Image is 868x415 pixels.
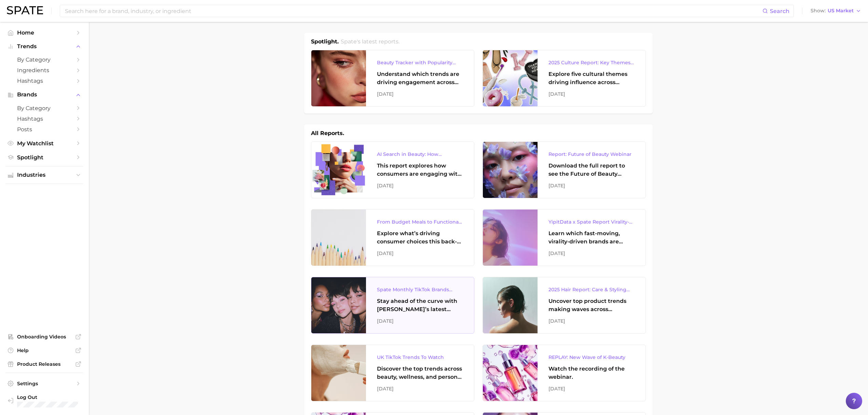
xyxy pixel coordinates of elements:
[311,277,474,334] a: Spate Monthly TikTok Brands TrackerStay ahead of the curve with [PERSON_NAME]’s latest monthly tr...
[5,345,83,356] a: Help
[17,361,72,367] span: Product Releases
[7,6,43,14] img: SPATE
[17,78,72,84] span: Hashtags
[770,8,789,14] span: Search
[483,142,646,198] a: Report: Future of Beauty WebinarDownload the full report to see the Future of Beauty trends we un...
[5,392,83,410] a: Log out. Currently logged in with e-mail michelle.ng@mavbeautybrands.com.
[377,229,463,246] div: Explore what’s driving consumer choices this back-to-school season From budget-friendly meals to ...
[483,345,646,401] a: REPLAY: New Wave of K-BeautyWatch the recording of the webinar.[DATE]
[483,277,646,334] a: 2025 Hair Report: Care & Styling ProductsUncover top product trends making waves across platforms...
[311,50,474,107] a: Beauty Tracker with Popularity IndexUnderstand which trends are driving engagement across platfor...
[5,65,83,76] a: Ingredients
[17,347,72,353] span: Help
[17,29,72,36] span: Home
[5,170,83,180] button: Industries
[377,150,463,158] div: AI Search in Beauty: How Consumers Are Using ChatGPT vs. Google Search
[377,297,463,313] div: Stay ahead of the curve with [PERSON_NAME]’s latest monthly tracker, spotlighting the fastest-gro...
[17,116,72,122] span: Hashtags
[5,124,83,135] a: Posts
[17,126,72,133] span: Posts
[548,353,635,361] div: REPLAY: New Wave of K-Beauty
[17,43,72,50] span: Trends
[377,58,463,67] div: Beauty Tracker with Popularity Index
[5,113,83,124] a: Hashtags
[5,76,83,86] a: Hashtags
[377,70,463,86] div: Understand which trends are driving engagement across platforms in the skin, hair, makeup, and fr...
[17,67,72,73] span: Ingredients
[377,182,463,190] div: [DATE]
[377,353,463,361] div: UK TikTok Trends To Watch
[17,105,72,111] span: by Category
[311,129,344,137] h1: All Reports.
[377,249,463,257] div: [DATE]
[5,332,83,342] a: Onboarding Videos
[548,249,635,257] div: [DATE]
[5,54,83,65] a: by Category
[17,92,72,98] span: Brands
[311,345,474,401] a: UK TikTok Trends To WatchDiscover the top trends across beauty, wellness, and personal care on Ti...
[548,365,635,381] div: Watch the recording of the webinar.
[5,152,83,163] a: Spotlight
[548,229,635,246] div: Learn which fast-moving, virality-driven brands are leading the pack, the risks of viral growth, ...
[548,90,635,98] div: [DATE]
[5,138,83,149] a: My Watchlist
[377,90,463,98] div: [DATE]
[311,209,474,266] a: From Budget Meals to Functional Snacks: Food & Beverage Trends Shaping Consumer Behavior This Sch...
[377,385,463,393] div: [DATE]
[311,142,474,198] a: AI Search in Beauty: How Consumers Are Using ChatGPT vs. Google SearchThis report explores how co...
[5,41,83,52] button: Trends
[17,334,72,340] span: Onboarding Videos
[483,209,646,266] a: YipitData x Spate Report Virality-Driven Brands Are Taking a Slice of the Beauty PieLearn which f...
[548,150,635,158] div: Report: Future of Beauty Webinar
[5,103,83,113] a: by Category
[17,154,72,161] span: Spotlight
[377,317,463,325] div: [DATE]
[548,285,635,294] div: 2025 Hair Report: Care & Styling Products
[483,50,646,107] a: 2025 Culture Report: Key Themes That Are Shaping Consumer DemandExplore five cultural themes driv...
[5,359,83,369] a: Product Releases
[548,58,635,67] div: 2025 Culture Report: Key Themes That Are Shaping Consumer Demand
[17,380,72,387] span: Settings
[548,297,635,313] div: Uncover top product trends making waves across platforms — along with key insights into benefits,...
[377,218,463,226] div: From Budget Meals to Functional Snacks: Food & Beverage Trends Shaping Consumer Behavior This Sch...
[548,385,635,393] div: [DATE]
[828,9,854,13] span: US Market
[548,162,635,178] div: Download the full report to see the Future of Beauty trends we unpacked during the webinar.
[5,378,83,389] a: Settings
[341,38,399,46] h2: Spate's latest reports.
[548,317,635,325] div: [DATE]
[17,172,72,178] span: Industries
[17,56,72,63] span: by Category
[5,90,83,100] button: Brands
[548,218,635,226] div: YipitData x Spate Report Virality-Driven Brands Are Taking a Slice of the Beauty Pie
[311,38,339,46] h1: Spotlight.
[64,5,762,17] input: Search here for a brand, industry, or ingredient
[377,285,463,294] div: Spate Monthly TikTok Brands Tracker
[548,70,635,86] div: Explore five cultural themes driving influence across beauty, food, and pop culture.
[17,394,105,400] span: Log Out
[17,140,72,147] span: My Watchlist
[5,27,83,38] a: Home
[377,365,463,381] div: Discover the top trends across beauty, wellness, and personal care on TikTok [GEOGRAPHIC_DATA].
[811,9,826,13] span: Show
[809,6,863,15] button: ShowUS Market
[548,182,635,190] div: [DATE]
[377,162,463,178] div: This report explores how consumers are engaging with AI-powered search tools — and what it means ...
